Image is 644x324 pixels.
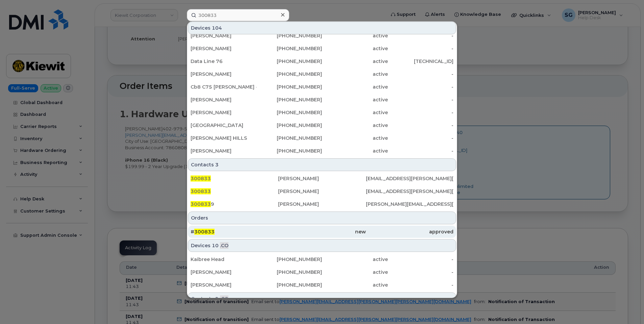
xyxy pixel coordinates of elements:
[322,32,388,39] div: active
[215,295,219,302] span: 2
[256,58,322,65] div: [PHONE_NUMBER]
[366,228,453,235] div: approved
[366,175,453,182] div: [EMAIL_ADDRESS][PERSON_NAME][PERSON_NAME][DOMAIN_NAME]
[191,122,256,129] div: [GEOGRAPHIC_DATA]
[256,256,322,263] div: [PHONE_NUMBER]
[188,198,456,210] a: 3008339[PERSON_NAME][PERSON_NAME][EMAIL_ADDRESS][PERSON_NAME][PERSON_NAME][DOMAIN_NAME]
[322,282,388,288] div: active
[188,106,456,119] a: [PERSON_NAME][PHONE_NUMBER]active-
[278,201,366,207] div: [PERSON_NAME]
[256,135,322,141] div: [PHONE_NUMBER]
[188,292,456,305] div: Contacts
[188,253,456,265] a: Kaibree Head[PHONE_NUMBER]active-
[220,295,228,302] span: .CO
[322,96,388,103] div: active
[256,109,322,116] div: [PHONE_NUMBER]
[366,201,453,207] div: [PERSON_NAME][EMAIL_ADDRESS][PERSON_NAME][PERSON_NAME][DOMAIN_NAME]
[256,269,322,276] div: [PHONE_NUMBER]
[615,295,639,319] iframe: Messenger Launcher
[191,282,256,288] div: [PERSON_NAME]
[191,228,278,235] div: #
[191,201,211,207] span: 300833
[322,58,388,65] div: active
[278,188,366,195] div: [PERSON_NAME]
[388,96,454,103] div: -
[188,266,456,278] a: [PERSON_NAME][PHONE_NUMBER]active-
[191,96,256,103] div: [PERSON_NAME]
[191,188,211,194] span: 300833
[256,282,322,288] div: [PHONE_NUMBER]
[388,269,454,276] div: -
[191,201,278,207] div: 9
[191,84,256,90] div: Cb8 C75 [PERSON_NAME] - Pending Return to CGY Office
[191,71,256,77] div: [PERSON_NAME]
[278,228,366,235] div: new
[388,122,454,129] div: -
[388,148,454,154] div: -
[191,269,256,276] div: [PERSON_NAME]
[188,81,456,93] a: Cb8 C75 [PERSON_NAME] - Pending Return to CGY Office[PHONE_NUMBER]active-
[322,256,388,263] div: active
[256,96,322,103] div: [PHONE_NUMBER]
[388,256,454,263] div: -
[388,45,454,52] div: -
[191,256,256,263] div: Kaibree Head
[191,109,256,116] div: [PERSON_NAME]
[187,9,289,21] input: Find something...
[322,135,388,141] div: active
[188,172,456,185] a: 300833[PERSON_NAME][EMAIL_ADDRESS][PERSON_NAME][PERSON_NAME][DOMAIN_NAME]
[322,109,388,116] div: active
[191,58,256,65] div: Data Line 76
[256,45,322,52] div: [PHONE_NUMBER]
[322,148,388,154] div: active
[322,84,388,90] div: active
[256,84,322,90] div: [PHONE_NUMBER]
[388,135,454,141] div: -
[188,22,456,34] div: Devices
[256,71,322,77] div: [PHONE_NUMBER]
[215,161,219,168] span: 3
[388,71,454,77] div: -
[188,239,456,252] div: Devices
[188,158,456,171] div: Contacts
[188,212,456,224] div: Orders
[188,55,456,67] a: Data Line 76[PHONE_NUMBER]active[TECHNICAL_ID]
[388,282,454,288] div: -
[188,42,456,55] a: [PERSON_NAME][PHONE_NUMBER]active-
[188,132,456,144] a: [PERSON_NAME] HILLS[PHONE_NUMBER]active-
[188,185,456,197] a: 300833[PERSON_NAME][EMAIL_ADDRESS][PERSON_NAME][PERSON_NAME][DOMAIN_NAME]
[212,242,219,249] span: 10
[388,84,454,90] div: -
[256,148,322,154] div: [PHONE_NUMBER]
[278,175,366,182] div: [PERSON_NAME]
[366,188,453,195] div: [EMAIL_ADDRESS][PERSON_NAME][PERSON_NAME][DOMAIN_NAME]
[188,226,456,238] a: #300833newapproved
[388,58,454,65] div: [TECHNICAL_ID]
[256,32,322,39] div: [PHONE_NUMBER]
[388,32,454,39] div: -
[388,109,454,116] div: -
[188,279,456,291] a: [PERSON_NAME][PHONE_NUMBER]active-
[322,269,388,276] div: active
[191,175,211,182] span: 300833
[220,242,228,249] span: .CO
[191,32,256,39] div: [PERSON_NAME]
[194,229,215,235] span: 300833
[188,68,456,80] a: [PERSON_NAME][PHONE_NUMBER]active-
[188,119,456,131] a: [GEOGRAPHIC_DATA][PHONE_NUMBER]active-
[188,94,456,106] a: [PERSON_NAME][PHONE_NUMBER]active-
[322,122,388,129] div: active
[322,45,388,52] div: active
[256,122,322,129] div: [PHONE_NUMBER]
[191,45,256,52] div: [PERSON_NAME]
[322,71,388,77] div: active
[191,135,256,141] div: [PERSON_NAME] HILLS
[188,145,456,157] a: [PERSON_NAME][PHONE_NUMBER]active-
[191,148,256,154] div: [PERSON_NAME]
[212,25,222,31] span: 104
[188,30,456,42] a: [PERSON_NAME][PHONE_NUMBER]active-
